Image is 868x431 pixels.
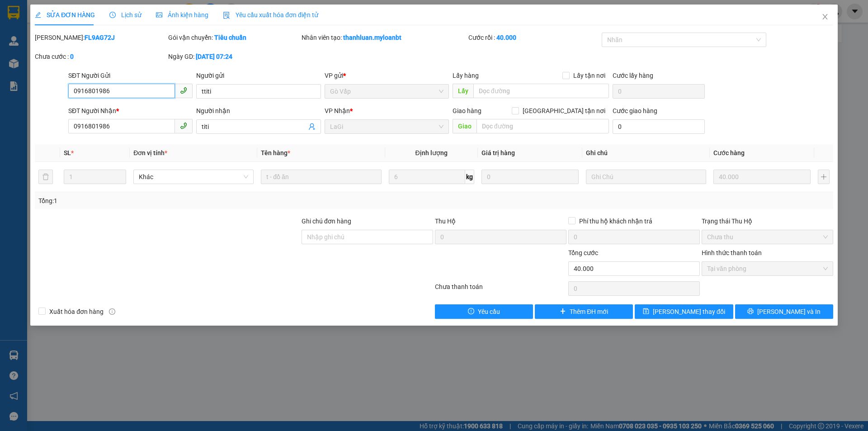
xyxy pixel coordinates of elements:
[713,149,745,156] span: Cước hàng
[821,13,829,20] span: close
[62,38,120,48] li: VP LaGi
[302,33,467,43] div: Nhân viên tạo:
[5,5,36,36] img: logo.jpg
[62,50,118,67] b: 33 Bác Ái, P Phước Hội, TX Lagi
[330,120,443,133] span: LaGi
[653,307,725,317] span: [PERSON_NAME] thay đổi
[481,170,579,184] input: 0
[35,12,41,18] span: edit
[415,149,448,156] span: Định lượng
[702,216,833,226] div: Trạng thái Thu Hộ
[576,216,656,226] span: Phí thu hộ khách nhận trả
[643,308,649,315] span: save
[535,304,633,319] button: plusThêm ĐH mới
[707,262,828,275] span: Tại văn phòng
[38,170,53,184] button: delete
[713,170,811,184] input: 0
[453,107,481,114] span: Giao hàng
[435,218,456,225] span: Thu Hộ
[133,149,167,156] span: Đơn vị tính
[109,12,116,18] span: clock-circle
[343,34,401,41] b: thanhluan.myloanbt
[223,12,230,19] img: icon
[261,170,381,184] input: VD: Bàn, Ghế
[109,11,142,19] span: Lịch sử
[139,170,248,184] span: Khác
[38,196,335,206] div: Tổng: 1
[302,230,433,244] input: Ghi chú đơn hàng
[5,50,54,77] b: 148/31 [PERSON_NAME], P6, Q Gò Vấp
[35,52,166,62] div: Chưa cước :
[5,38,62,48] li: VP Gò Vấp
[168,52,300,62] div: Ngày GD:
[35,11,95,19] span: SỬA ĐƠN HÀNG
[35,33,166,43] div: [PERSON_NAME]:
[434,282,567,298] div: Chưa thanh toán
[586,170,706,184] input: Ghi Chú
[196,106,321,116] div: Người nhận
[156,11,208,19] span: Ảnh kiện hàng
[635,304,733,319] button: save[PERSON_NAME] thay đổi
[85,34,115,41] b: FL9AG72J
[308,123,316,130] span: user-add
[68,71,193,81] div: SĐT Người Gửi
[261,149,290,156] span: Tên hàng
[5,5,131,22] li: Mỹ Loan
[325,71,449,81] div: VP gửi
[223,11,318,19] span: Yêu cầu xuất hóa đơn điện tử
[156,12,162,18] span: picture
[757,307,821,317] span: [PERSON_NAME] và In
[476,119,609,133] input: Dọc đường
[818,170,830,184] button: plus
[468,308,474,315] span: exclamation-circle
[478,307,500,317] span: Yêu cầu
[735,304,833,319] button: printer[PERSON_NAME] và In
[5,50,11,57] span: environment
[330,85,443,98] span: Gò Vấp
[109,308,115,315] span: info-circle
[582,144,710,162] th: Ghi chú
[68,106,193,116] div: SĐT Người Nhận
[481,149,515,156] span: Giá trị hàng
[570,71,609,81] span: Lấy tận nơi
[613,119,705,134] input: Cước giao hàng
[560,308,566,315] span: plus
[568,249,598,256] span: Tổng cước
[302,218,351,225] label: Ghi chú đơn hàng
[46,307,107,317] span: Xuất hóa đơn hàng
[168,33,300,43] div: Gói vận chuyển:
[613,72,653,79] label: Cước lấy hàng
[180,122,187,129] span: phone
[214,34,246,41] b: Tiêu chuẩn
[180,87,187,94] span: phone
[453,119,476,133] span: Giao
[468,33,600,43] div: Cước rồi :
[496,34,516,41] b: 40.000
[702,249,762,256] label: Hình thức thanh toán
[570,307,608,317] span: Thêm ĐH mới
[62,50,69,57] span: environment
[465,170,474,184] span: kg
[613,84,705,99] input: Cước lấy hàng
[707,230,828,244] span: Chưa thu
[453,72,479,79] span: Lấy hàng
[453,84,473,98] span: Lấy
[435,304,533,319] button: exclamation-circleYêu cầu
[196,71,321,81] div: Người gửi
[196,53,232,60] b: [DATE] 07:24
[747,308,754,315] span: printer
[70,53,74,60] b: 0
[613,107,657,114] label: Cước giao hàng
[519,106,609,116] span: [GEOGRAPHIC_DATA] tận nơi
[64,149,71,156] span: SL
[325,107,350,114] span: VP Nhận
[473,84,609,98] input: Dọc đường
[812,5,838,30] button: Close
